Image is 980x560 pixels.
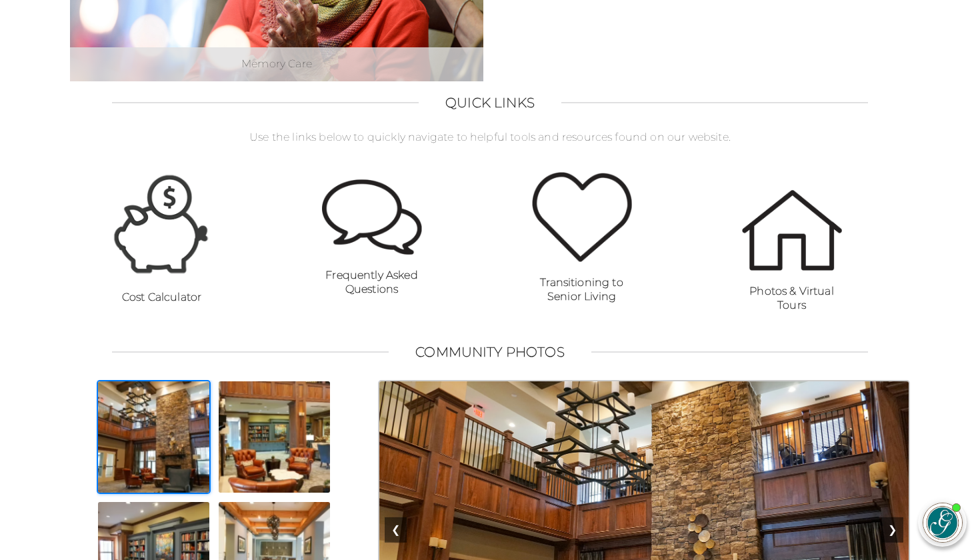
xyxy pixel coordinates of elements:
strong: Frequently Asked Questions [325,269,418,295]
button: Previous Image [385,517,407,543]
a: Transitioning to Senior Living Transitioning to Senior Living [490,172,673,304]
p: Use the links below to quickly navigate to helpful tools and resources found on our website. [70,131,910,145]
img: Cost Calculator [112,171,212,277]
strong: Cost Calculator [122,291,201,303]
h2: Community Photos [415,344,565,360]
a: Frequently Asked Questions Frequently Asked Questions [280,179,463,297]
div: Memory Care [70,47,483,81]
img: avatar [923,503,962,542]
a: Cost Calculator Cost Calculator [70,171,253,304]
button: Next Image [881,517,903,543]
a: Photos & Virtual Tours Photos & Virtual Tours [700,190,883,313]
img: Photos & Virtual Tours [742,190,842,271]
h2: Quick Links [445,95,535,111]
img: Transitioning to Senior Living [532,172,632,263]
strong: Photos & Virtual Tours [749,285,834,311]
img: Frequently Asked Questions [322,179,422,255]
strong: Transitioning to Senior Living [540,276,623,303]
